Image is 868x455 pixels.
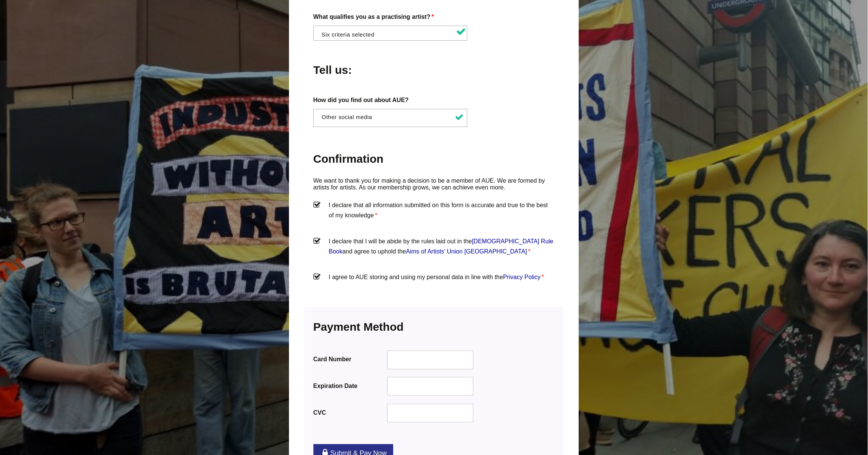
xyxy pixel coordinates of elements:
[329,238,553,255] a: [DEMOGRAPHIC_DATA] Rule Book
[313,354,386,364] label: Card Number
[406,248,527,255] a: Aims of Artists’ Union [GEOGRAPHIC_DATA]
[313,151,554,166] h2: Confirmation
[313,200,554,223] label: I declare that all information submitted on this form is accurate and true to the best of my know...
[503,274,541,280] a: Privacy Policy
[313,381,386,391] label: Expiration Date
[392,382,468,391] iframe: Secure expiration date input frame
[392,356,468,364] iframe: Secure card number input frame
[313,95,554,105] label: How did you find out about AUE?
[313,272,554,295] label: I agree to AUE storing and using my personal data in line with the
[313,63,386,77] h2: Tell us:
[313,12,554,22] label: What qualifies you as a practising artist?
[392,409,468,417] iframe: Secure CVC input frame
[313,236,554,259] label: I declare that I will be abide by the rules laid out in the and agree to uphold the
[320,114,466,121] li: Other social media
[313,408,386,418] label: CVC
[313,177,554,191] p: We want to thank you for making a decision to be a member of AUE. We are formed by artists for ar...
